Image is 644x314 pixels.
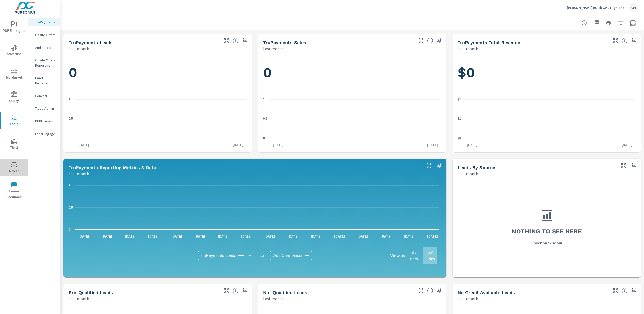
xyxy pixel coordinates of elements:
h5: Pre-Qualified Leads [69,290,113,295]
text: 0.5 [69,117,73,120]
h5: truPayments Leads [69,40,113,45]
div: Onsite Offers [28,31,60,39]
p: [DATE] [618,142,636,147]
p: Last month [69,170,89,177]
div: Trade Admin [28,105,60,112]
span: Save this to your personalized report [435,162,443,170]
h5: Not Qualified Leads [263,290,307,295]
span: A basic review has been done and has not approved the credit worthiness of the lead by the config... [427,288,433,294]
text: 1 [69,98,70,101]
h5: truPayments Total Revenue [458,40,520,45]
p: [DATE] [121,234,139,239]
p: Lines [426,256,435,262]
button: Apply Filters [616,18,626,28]
h5: truPayments Sales [263,40,306,45]
span: Add Comparison [273,253,303,258]
p: [DATE] [229,142,247,147]
p: [DATE] [261,234,279,239]
span: Tools [2,115,26,127]
h5: No Credit Available Leads [458,290,515,295]
p: Last month [263,45,284,52]
p: Trade Admin [35,106,56,111]
p: Last month [458,295,478,302]
span: Save this to your personalized report [435,287,443,295]
span: A lead that has been submitted but has not gone through the credit application process. [622,288,628,294]
span: Save this to your personalized report [241,287,249,295]
p: [DATE] [354,234,372,239]
div: KW [629,3,638,12]
p: Convert [35,93,56,98]
p: PURE Leads [35,119,56,124]
text: 1 [69,184,70,187]
button: Make Fullscreen [222,37,231,45]
p: [DATE] [191,234,209,239]
span: A basic review has been done and approved the credit worthiness of the lead by the configured cre... [233,288,239,294]
p: [DATE] [237,234,255,239]
span: Advertise [2,45,26,57]
span: Query [2,91,26,104]
div: Audiences [28,44,60,51]
p: [DATE] [168,234,186,239]
span: Save this to your personalized report [630,162,638,170]
p: [DATE] [400,234,418,239]
h5: Leads By Source [458,165,495,170]
p: vs [254,253,270,258]
text: $1 [458,98,461,101]
p: Onsite Offers Reporting [35,58,56,68]
text: 0 [263,136,265,140]
span: My Market [2,68,26,81]
p: [DATE] [377,234,395,239]
p: Last month [263,295,284,302]
p: Local Engage [35,131,56,136]
div: truPayments Leads [198,251,254,260]
span: Driver [2,162,26,174]
h1: 0 [263,64,441,81]
button: Make Fullscreen [222,287,231,295]
p: [DATE] [331,234,348,239]
text: 0.5 [263,117,267,120]
text: $1 [458,117,461,120]
span: truPayments Leads [201,253,236,258]
span: Save this to your personalized report [630,287,638,295]
h3: Nothing to see here [512,227,582,236]
text: 1 [263,98,265,101]
p: [DATE] [284,234,302,239]
div: nav menu [0,15,28,202]
p: Last month [458,45,478,52]
p: [DATE] [424,234,441,239]
div: Feed Resolver [28,74,60,87]
h1: 0 [69,64,247,81]
p: [DATE] [98,234,116,239]
button: Make Fullscreen [611,37,620,45]
span: Save this to your personalized report [630,37,638,45]
button: Make Fullscreen [425,162,433,170]
text: $0 [458,136,461,140]
p: [DATE] [75,142,93,147]
p: Last month [69,295,89,302]
div: Onsite Offers Reporting [28,56,60,69]
div: PURE Leads [28,117,60,125]
p: Last month [458,170,478,177]
span: Save this to your personalized report [241,37,249,45]
p: [DATE] [214,234,232,239]
h6: View as [390,253,405,258]
div: Convert [28,92,60,100]
text: 0.5 [69,206,73,209]
p: [DATE] [144,234,162,239]
span: Save this to your personalized report [435,37,443,45]
p: truPayments [35,20,56,25]
button: Make Fullscreen [417,287,425,295]
p: Feed Resolver [35,75,56,86]
h1: $0 [458,64,636,81]
button: Make Fullscreen [620,162,628,170]
span: Tier2 [2,138,26,151]
p: [DATE] [424,142,441,147]
span: PURE Insights [2,21,26,34]
div: Add Comparison [270,251,312,260]
h5: truPayments Reporting Metrics & Data [69,165,156,170]
button: Print Report [603,18,614,28]
p: Bars [410,256,418,262]
span: The number of truPayments leads. [233,38,239,44]
button: Select Date Range [628,18,638,28]
span: Leave Feedback [2,182,26,200]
